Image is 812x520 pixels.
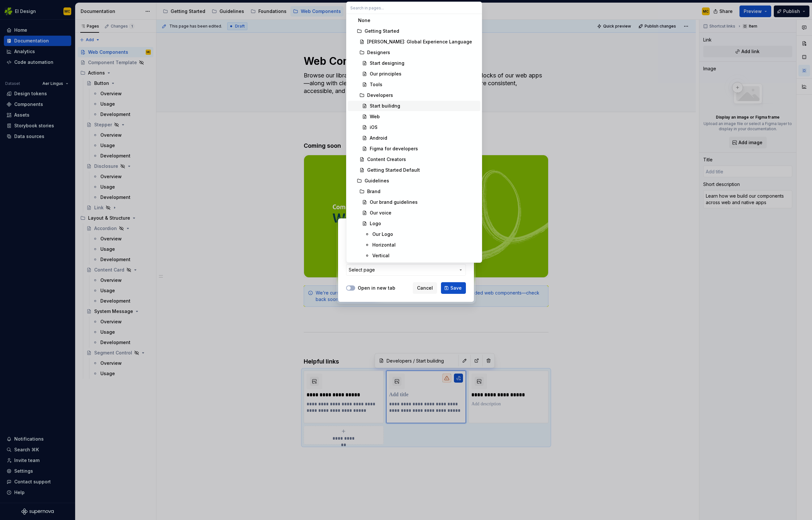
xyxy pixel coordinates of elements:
div: Designers [367,49,390,56]
div: Logo [370,220,381,227]
div: Brand [367,188,380,195]
div: Our Logo [372,231,393,237]
div: Tools [370,81,382,88]
div: Content Creators [367,156,406,163]
div: Our voice [370,210,391,216]
div: Horizontal [372,242,396,248]
div: Getting Started [365,28,399,34]
div: Developers [367,92,393,98]
div: Getting Started Default [367,167,420,173]
div: Figma for developers [370,145,418,152]
div: iOS [370,124,378,131]
div: Search in pages... [346,14,482,262]
div: Guidelines [365,178,389,184]
div: Android [370,135,387,141]
div: [PERSON_NAME]: Global Experience Language [367,39,472,45]
div: Web [370,113,380,120]
div: Vertical [372,252,389,259]
div: Our principles [370,71,401,77]
div: Start builidng [370,103,400,109]
div: Our brand guidelines [370,199,418,205]
input: Search in pages... [346,2,482,14]
div: Start designing [370,60,404,66]
div: None [358,17,370,24]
